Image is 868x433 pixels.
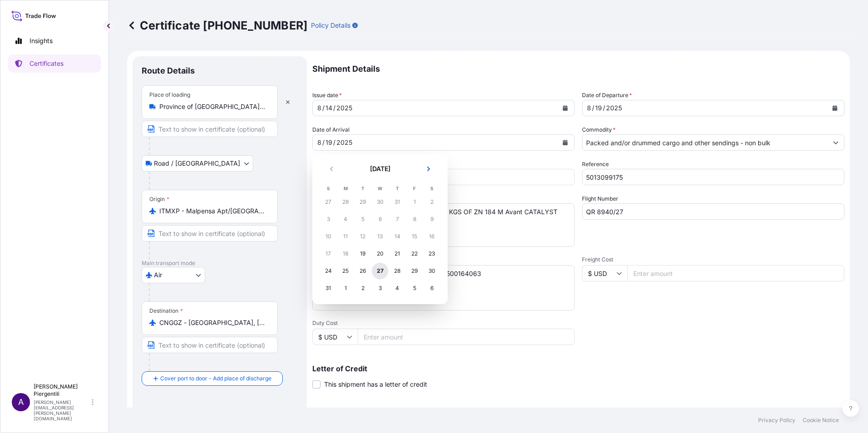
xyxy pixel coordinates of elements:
[389,246,405,262] div: Thursday, August 21, 2025
[389,263,405,279] div: Thursday, August 28, 2025
[320,194,336,210] div: Sunday, July 27, 2025
[372,211,388,227] div: Wednesday, August 6, 2025
[320,228,336,245] div: Sunday, August 10, 2025
[424,228,440,245] div: Saturday, August 16, 2025
[321,162,341,176] button: Previous
[406,263,423,279] div: Friday, August 29, 2025
[355,211,371,227] div: Tuesday, August 5, 2025
[424,211,440,227] div: Saturday, August 9, 2025
[320,183,337,193] th: S
[320,246,336,262] div: Sunday, August 17, 2025
[406,194,423,210] div: Friday, August 1, 2025
[320,211,336,227] div: Sunday, August 3, 2025
[354,183,371,193] th: T
[347,164,413,173] h2: [DATE]
[372,263,388,279] div: Today, Wednesday, August 27, 2025
[355,280,371,296] div: Tuesday, September 2, 2025
[311,21,350,30] p: Policy Details
[337,280,354,296] div: Monday, September 1, 2025
[423,183,440,193] th: S
[389,211,405,227] div: Thursday, August 7, 2025
[355,194,371,210] div: Tuesday, July 29, 2025
[372,280,388,296] div: Wednesday, September 3, 2025
[389,183,406,193] th: T
[389,194,405,210] div: Thursday, July 31, 2025
[419,162,439,176] button: Next
[337,228,354,245] div: Monday, August 11, 2025
[424,246,440,262] div: Saturday, August 23, 2025
[355,246,371,262] div: Tuesday, August 19, 2025 selected, First available date
[389,280,405,296] div: Thursday, September 4, 2025
[406,183,423,193] th: F
[320,263,336,279] div: Sunday, August 24, 2025
[337,211,354,227] div: Monday, August 4, 2025
[320,280,336,296] div: Sunday, August 31, 2025
[424,194,440,210] div: Saturday, August 2, 2025
[355,263,371,279] div: Tuesday, August 26, 2025
[320,183,440,297] table: August 2025
[320,162,440,297] div: August 2025
[372,228,388,245] div: Wednesday, August 13, 2025
[406,228,423,245] div: Friday, August 15, 2025
[406,246,423,262] div: Friday, August 22, 2025
[312,154,448,304] section: Calendar
[127,18,307,33] p: Certificate [PHONE_NUMBER]
[337,183,354,193] th: M
[337,194,354,210] div: Monday, July 28, 2025
[371,183,389,193] th: W
[337,246,354,262] div: Monday, August 18, 2025
[389,228,405,245] div: Thursday, August 14, 2025
[355,228,371,245] div: Tuesday, August 12, 2025
[424,263,440,279] div: Saturday, August 30, 2025
[406,280,423,296] div: Friday, September 5, 2025
[424,280,440,296] div: Saturday, September 6, 2025
[372,194,388,210] div: Wednesday, July 30, 2025
[406,211,423,227] div: Friday, August 8, 2025
[337,263,354,279] div: Monday, August 25, 2025
[372,246,388,262] div: Wednesday, August 20, 2025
